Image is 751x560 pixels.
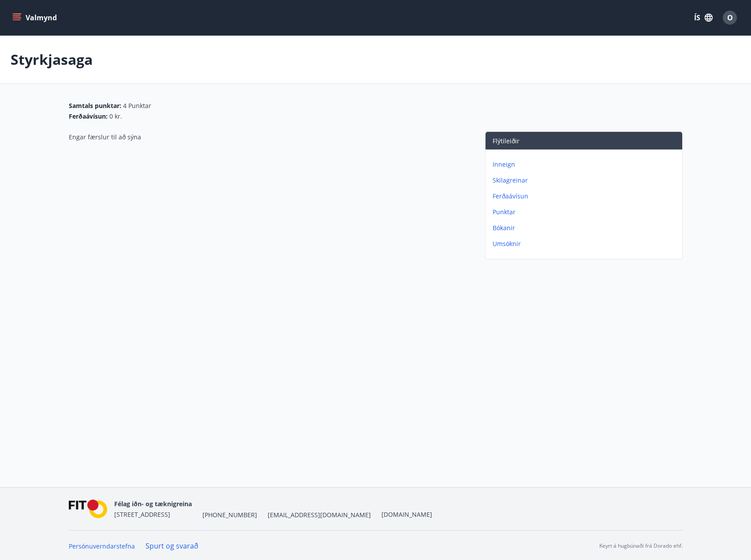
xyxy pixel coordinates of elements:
[146,541,198,551] a: Spurt og svarað
[109,112,122,121] span: 0 kr.
[493,208,679,217] p: Punktar
[493,137,519,145] span: Flýtileiðir
[493,239,679,248] p: Umsóknir
[381,510,432,519] a: [DOMAIN_NAME]
[689,10,717,26] button: ÍS
[114,510,170,519] span: [STREET_ADDRESS]
[493,224,679,232] p: Bókanir
[69,133,141,141] span: Engar færslur til að sýna
[11,50,93,69] p: Styrkjasaga
[69,500,108,519] img: FPQVkF9lTnNbbaRSFyT17YYeljoOGk5m51IhT0bO.png
[493,192,679,201] p: Ferðaávísun
[123,101,151,110] span: 4 Punktar
[114,500,192,508] span: Félag iðn- og tæknigreina
[599,542,683,550] p: Keyrt á hugbúnaði frá Dorado ehf.
[719,7,740,28] button: O
[268,511,371,519] span: [EMAIL_ADDRESS][DOMAIN_NAME]
[69,112,108,121] span: Ferðaávísun :
[727,13,733,22] span: O
[493,160,679,169] p: Inneign
[493,176,679,185] p: Skilagreinar
[69,101,121,110] span: Samtals punktar :
[11,10,60,26] button: menu
[69,542,135,550] a: Persónuverndarstefna
[202,511,257,519] span: [PHONE_NUMBER]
